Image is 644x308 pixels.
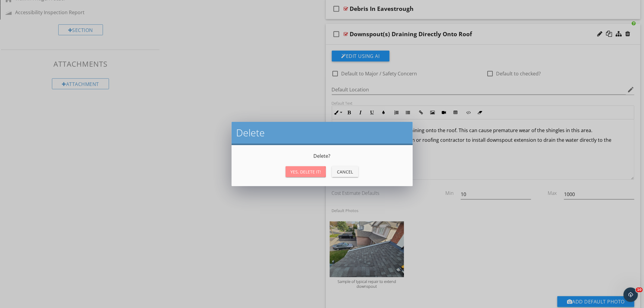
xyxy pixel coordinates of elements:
div: Cancel [337,169,354,175]
span: 10 [636,287,643,292]
div: Yes, Delete it! [290,169,321,175]
h2: Delete [236,127,408,139]
button: Yes, Delete it! [286,166,326,177]
button: Cancel [332,166,358,177]
iframe: Intercom live chat [623,287,638,302]
p: Delete ? [239,152,405,160]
